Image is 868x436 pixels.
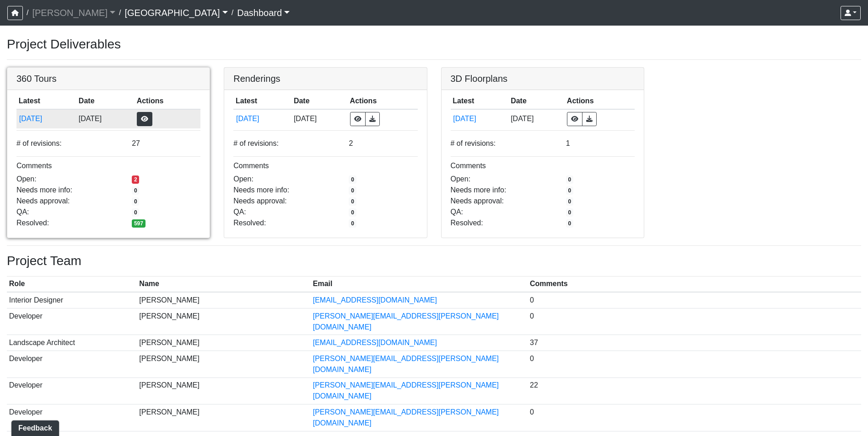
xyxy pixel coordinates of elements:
[137,404,311,431] td: [PERSON_NAME]
[32,4,115,22] a: [PERSON_NAME]
[313,355,499,373] a: [PERSON_NAME][EMAIL_ADDRESS][PERSON_NAME][DOMAIN_NAME]
[124,4,227,22] a: [GEOGRAPHIC_DATA]
[137,308,311,335] td: [PERSON_NAME]
[236,113,289,125] button: [DATE]
[23,4,32,22] span: /
[7,253,861,269] h3: Project Team
[311,276,528,292] th: Email
[237,4,290,22] a: Dashboard
[7,404,137,431] td: Developer
[115,4,124,22] span: /
[7,308,137,335] td: Developer
[137,292,311,308] td: [PERSON_NAME]
[313,339,437,346] a: [EMAIL_ADDRESS][DOMAIN_NAME]
[528,404,861,431] td: 0
[7,37,861,52] h3: Project Deliverables
[137,378,311,404] td: [PERSON_NAME]
[313,408,499,427] a: [PERSON_NAME][EMAIL_ADDRESS][PERSON_NAME][DOMAIN_NAME]
[528,335,861,351] td: 37
[313,296,437,304] a: [EMAIL_ADDRESS][DOMAIN_NAME]
[7,276,137,292] th: Role
[453,113,506,125] button: [DATE]
[313,381,499,400] a: [PERSON_NAME][EMAIL_ADDRESS][PERSON_NAME][DOMAIN_NAME]
[7,292,137,308] td: Interior Designer
[233,109,291,128] td: avFcituVdTN5TeZw4YvRD7
[137,351,311,378] td: [PERSON_NAME]
[228,4,237,22] span: /
[528,308,861,335] td: 0
[451,109,509,128] td: m6gPHqeE6DJAjJqz47tRiF
[528,292,861,308] td: 0
[7,351,137,378] td: Developer
[19,113,74,125] button: [DATE]
[137,276,311,292] th: Name
[528,276,861,292] th: Comments
[528,351,861,378] td: 0
[16,109,76,128] td: 93VtKPcPFWh8z7vX4wXbQP
[7,378,137,404] td: Developer
[7,335,137,351] td: Landscape Architect
[7,418,61,436] iframe: Ybug feedback widget
[137,335,311,351] td: [PERSON_NAME]
[528,378,861,404] td: 22
[313,312,499,331] a: [PERSON_NAME][EMAIL_ADDRESS][PERSON_NAME][DOMAIN_NAME]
